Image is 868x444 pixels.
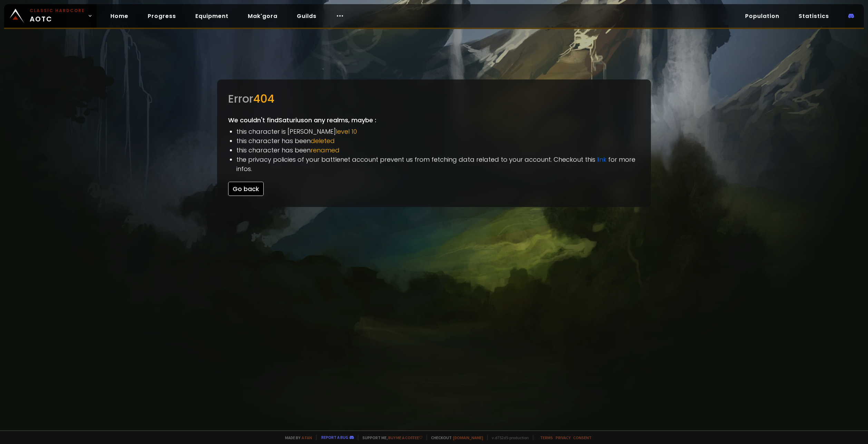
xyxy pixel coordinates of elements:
a: Progress [142,9,182,23]
li: this character is [PERSON_NAME] [236,127,640,136]
a: Terms [540,435,553,440]
a: Go back [228,185,264,193]
span: Support me, [358,435,422,440]
li: this character has been [236,136,640,145]
a: [DOMAIN_NAME] [453,435,483,440]
small: Classic Hardcore [30,8,85,14]
span: Made by [281,435,312,440]
a: Privacy [556,435,570,440]
a: Classic HardcoreAOTC [4,4,97,28]
li: the privacy policies of your battlenet account prevent us from fetching data related to your acco... [236,155,640,173]
span: level 10 [336,127,357,136]
button: Go back [228,182,264,196]
span: AOTC [30,8,85,24]
a: Home [105,9,134,23]
li: this character has been [236,145,640,155]
a: a fan [302,435,312,440]
a: Mak'gora [242,9,283,23]
span: v. d752d5 - production [487,435,529,440]
a: Consent [573,435,592,440]
span: 404 [253,91,274,106]
div: Error [228,91,640,107]
a: Guilds [291,9,322,23]
a: link [597,155,606,164]
a: Population [740,9,785,23]
span: deleted [311,136,335,145]
a: Equipment [190,9,234,23]
div: We couldn't find Saturius on any realms, maybe : [217,79,651,207]
span: renamed [311,146,340,154]
a: Statistics [793,9,835,23]
a: Report a bug [321,435,348,440]
a: Buy me a coffee [388,435,422,440]
span: Checkout [427,435,483,440]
